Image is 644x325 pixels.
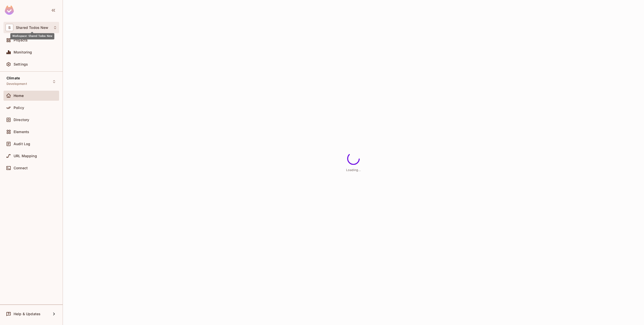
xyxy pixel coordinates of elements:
span: Directory [14,118,29,122]
span: Policy [14,106,24,110]
span: Settings [14,62,28,66]
div: Workspace: Shared Todos New [10,33,54,39]
span: S [6,24,13,31]
span: Connect [14,166,28,170]
span: Monitoring [14,50,32,54]
span: Loading... [346,168,361,172]
span: Projects [14,38,28,42]
span: Home [14,94,24,98]
span: Help & Updates [14,312,41,316]
span: Development [7,82,27,86]
span: Workspace: Shared Todos New [16,26,48,30]
span: URL Mapping [14,154,37,158]
span: Audit Log [14,142,30,146]
img: SReyMgAAAABJRU5ErkJggg== [5,6,14,15]
span: Climate [7,76,20,80]
span: Elements [14,130,29,134]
